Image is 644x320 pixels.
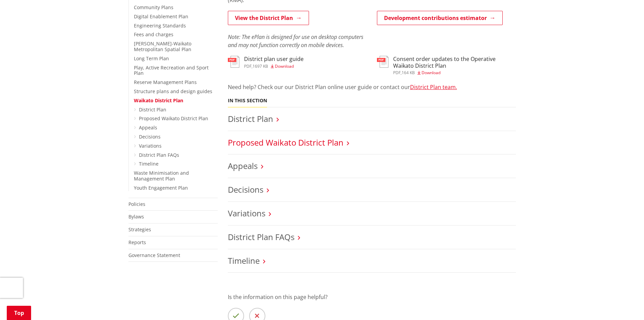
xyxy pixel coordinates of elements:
[244,56,304,62] h3: District plan user guide
[228,83,516,91] p: Need help? Check our our District Plan online user guide or contact our
[228,208,265,219] a: Variations
[128,226,151,233] a: Strategies
[128,201,145,207] a: Policies
[134,170,189,182] a: Waste Minimisation and Management Plan
[134,64,209,77] a: Play, Active Recreation and Sport Plan
[228,33,363,49] em: Note: The ePlan is designed for use on desktop computers and may not function correctly on mobile...
[134,97,183,104] a: Waikato District Plan
[134,79,197,85] a: Reserve Management Plans
[393,71,516,75] div: ,
[377,56,388,68] img: document-pdf.svg
[134,55,169,62] a: Long Term Plan
[139,143,162,149] a: Variations
[377,11,503,25] a: Development contributions estimator
[134,40,191,52] a: [PERSON_NAME]-Waikato Metropolitan Spatial Plan
[134,31,173,38] a: Fees and charges
[134,4,173,10] a: Community Plans
[7,306,31,320] a: Top
[139,133,161,140] a: Decisions
[410,83,457,91] a: District Plan team.
[402,70,415,76] span: 164 KB
[228,113,273,124] a: District Plan
[228,137,343,148] a: Proposed Waikato District Plan
[139,152,179,158] a: District Plan FAQs
[244,63,252,69] span: pdf
[393,70,401,76] span: pdf
[228,160,258,171] a: Appeals
[228,184,263,195] a: Decisions
[228,293,516,301] p: Is the information on this page helpful?
[134,13,188,20] a: Digital Enablement Plan
[377,56,516,74] a: Consent order updates to the Operative Waikato District Plan pdf,164 KB Download
[228,255,260,266] a: Timeline
[275,63,294,69] span: Download
[244,64,304,68] div: ,
[228,98,267,104] h5: In this section
[228,56,304,68] a: District plan user guide pdf,1697 KB Download
[128,252,180,258] a: Governance Statement
[228,11,309,25] a: View the District Plan
[228,231,294,242] a: District Plan FAQs
[128,213,144,220] a: Bylaws
[134,22,186,29] a: Engineering Standards
[139,106,166,113] a: District Plan
[422,70,440,76] span: Download
[128,239,146,246] a: Reports
[134,185,188,191] a: Youth Engagement Plan
[393,56,516,69] h3: Consent order updates to the Operative Waikato District Plan
[253,63,268,69] span: 1697 KB
[139,161,159,167] a: Timeline
[139,115,208,122] a: Proposed Waikato District Plan
[134,88,212,94] a: Structure plans and design guides
[139,124,157,131] a: Appeals
[228,56,239,68] img: document-pdf.svg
